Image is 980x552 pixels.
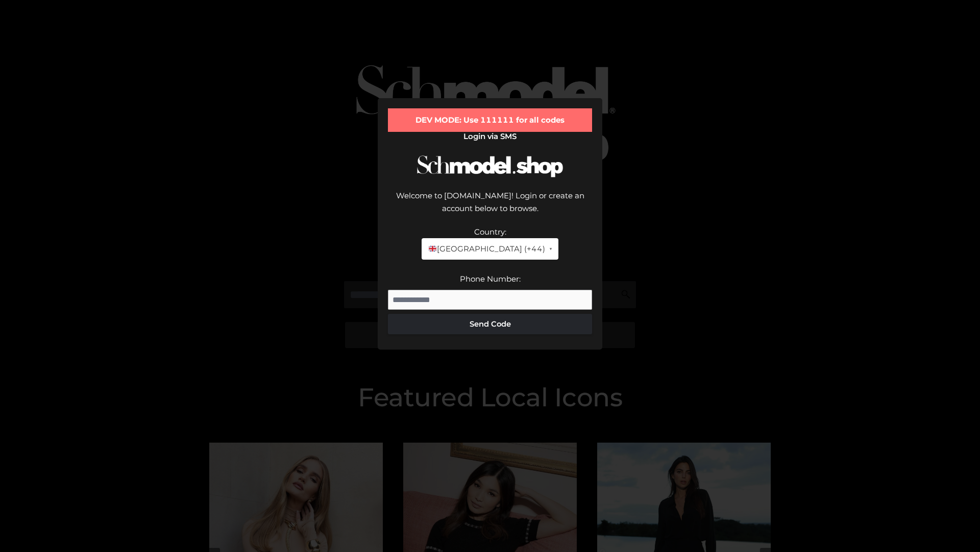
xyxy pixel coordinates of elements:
h2: Login via SMS [388,132,592,141]
span: [GEOGRAPHIC_DATA] (+44) [428,242,545,256]
div: DEV MODE: Use 111111 for all codes [388,108,592,132]
div: Welcome to [DOMAIN_NAME]! Login or create an account below to browse. [388,189,592,225]
img: 🇬🇧 [429,245,436,252]
label: Phone Number: [460,274,521,284]
label: Country: [474,227,506,237]
img: Schmodel Logo [413,146,567,187]
button: Send Code [388,314,592,334]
